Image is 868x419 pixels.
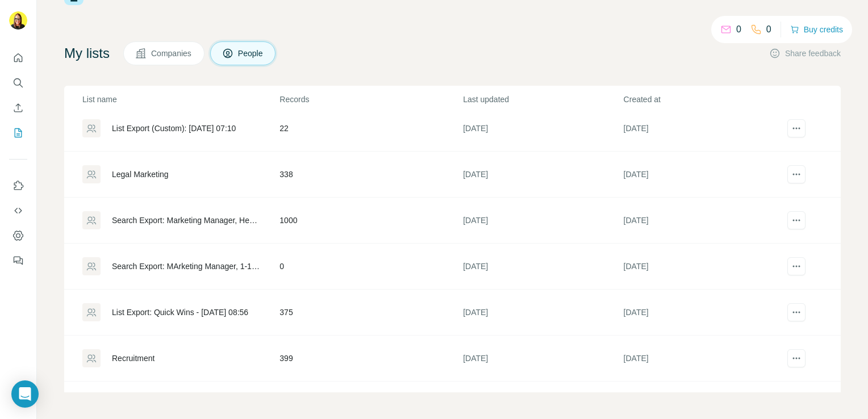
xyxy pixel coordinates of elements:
[623,106,783,152] td: [DATE]
[787,303,806,321] button: actions
[623,244,783,290] td: [DATE]
[787,257,806,275] button: actions
[279,244,462,290] td: 0
[787,119,806,137] button: actions
[462,290,623,336] td: [DATE]
[9,225,27,246] button: Dashboard
[790,22,843,37] button: Buy credits
[462,244,623,290] td: [DATE]
[623,290,783,336] td: [DATE]
[11,380,39,408] div: Open Intercom Messenger
[9,250,27,271] button: Feedback
[9,73,27,93] button: Search
[112,169,169,180] div: Legal Marketing
[9,98,27,118] button: Enrich CSV
[623,336,783,382] td: [DATE]
[112,123,236,134] div: List Export (Custom): [DATE] 07:10
[112,307,248,318] div: List Export: Quick Wins - [DATE] 08:56
[787,165,806,183] button: actions
[9,200,27,221] button: Use Surfe API
[9,48,27,68] button: Quick start
[238,48,264,59] span: People
[623,152,783,198] td: [DATE]
[64,44,110,62] h4: My lists
[9,175,27,196] button: Use Surfe on LinkedIn
[769,48,841,59] button: Share feedback
[279,152,462,198] td: 338
[736,23,741,36] p: 0
[787,349,806,367] button: actions
[624,94,783,105] p: Created at
[462,336,623,382] td: [DATE]
[82,94,278,105] p: List name
[112,261,260,272] div: Search Export: MArketing Manager, 1-10, 11-50, Marketing Manager, 1st degree connections - [DATE]...
[463,94,622,105] p: Last updated
[112,353,155,364] div: Recruitment
[623,198,783,244] td: [DATE]
[9,123,27,143] button: My lists
[462,198,623,244] td: [DATE]
[279,106,462,152] td: 22
[279,94,462,105] p: Records
[462,152,623,198] td: [DATE]
[112,215,260,226] div: Search Export: Marketing Manager, Head of Marketing, Marketing Director, 1st degree connections -...
[151,48,193,59] span: Companies
[9,11,27,30] img: Avatar
[279,336,462,382] td: 399
[766,23,771,36] p: 0
[787,211,806,229] button: actions
[279,198,462,244] td: 1000
[462,106,623,152] td: [DATE]
[279,290,462,336] td: 375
